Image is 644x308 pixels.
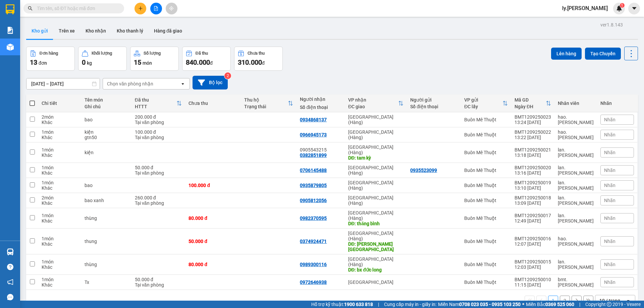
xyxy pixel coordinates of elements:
div: lan.thaison [558,259,594,270]
div: kiện [85,150,128,155]
span: 310.000 [238,58,262,66]
strong: 1900 633 818 [344,302,373,307]
span: Nhãn [604,262,615,267]
button: Trên xe [53,23,80,39]
div: 1 món [42,165,78,170]
span: Miền Bắc [526,301,574,308]
div: lan.thaison [558,147,594,158]
span: search [28,6,33,11]
div: [GEOGRAPHIC_DATA] (Hàng) [348,195,404,206]
div: Khác [42,170,78,176]
div: DĐ: thăng bình [348,221,404,226]
div: Khác [42,282,78,288]
input: Select a date range. [26,78,100,89]
button: file-add [150,3,162,14]
div: Buôn Mê Thuột [464,168,508,173]
div: 0905543215 [300,147,341,152]
div: Buôn Mê Thuột [464,132,508,137]
div: [GEOGRAPHIC_DATA] (Hàng) [348,114,404,125]
div: BMT1209250023 [515,114,551,120]
button: Kho gửi [26,23,53,39]
div: Đã thu [196,51,208,56]
div: [GEOGRAPHIC_DATA] (Hàng) [348,180,404,191]
div: BMT1209250015 [515,259,551,264]
div: BMT1209250020 [515,165,551,170]
button: Hàng đã giao [149,23,187,39]
button: Đơn hàng13đơn [26,47,75,71]
div: 0374924471 [300,239,327,244]
div: Tại văn phòng [135,120,182,125]
span: 0 [82,58,86,66]
div: Số lượng [144,51,161,56]
div: 0382851899 [300,152,327,158]
button: aim [166,3,177,14]
div: Nhân viên [558,101,594,106]
button: 2 [560,296,570,306]
div: Chi tiết [42,101,78,106]
div: thung [85,239,128,244]
div: 10 / trang [599,297,620,304]
div: VP nhận [348,97,398,103]
div: Buôn Mê Thuột [464,280,508,285]
div: [GEOGRAPHIC_DATA] (Hàng) [348,129,404,140]
button: Kho thanh lý [111,23,149,39]
div: thùng [85,262,128,267]
span: 13 [30,58,37,66]
span: Miền Nam [438,301,521,308]
span: đ [262,60,265,66]
span: notification [7,279,13,285]
div: Chọn văn phòng nhận [107,80,153,87]
div: Trạng thái [244,104,288,109]
div: [GEOGRAPHIC_DATA] (Hàng) [348,231,404,241]
img: solution-icon [7,27,14,34]
div: kiện [85,129,128,135]
div: Khác [42,200,78,206]
div: Khác [42,135,78,140]
div: Khác [42,152,78,158]
button: Lên hàng [551,48,582,60]
div: 1 món [42,180,78,185]
div: [GEOGRAPHIC_DATA] (Hàng) [348,144,404,155]
th: Toggle SortBy [131,95,185,112]
div: 50.000 đ [189,239,237,244]
div: 0966945173 [300,132,327,137]
img: logo-vxr [6,4,14,14]
div: Buôn Mê Thuột [464,198,508,203]
div: 1 món [42,129,78,135]
div: Tx [85,280,128,285]
div: 260.000 đ [135,195,182,200]
div: 13:22 [DATE] [515,135,551,140]
span: kg [87,60,92,66]
div: 11:15 [DATE] [515,282,551,288]
div: Số điện thoại [300,105,341,110]
span: | [378,301,379,308]
div: Đã thu [135,97,177,103]
div: ĐC lấy [464,104,502,109]
div: 1 món [42,147,78,152]
span: Cung cấp máy in - giấy in: [384,301,436,308]
span: message [7,294,13,300]
span: đ [210,60,213,66]
span: món [143,60,152,66]
button: Khối lượng0kg [78,47,127,71]
sup: 1 [620,3,625,8]
div: HTTT [135,104,177,109]
div: 50.000 đ [135,277,182,282]
button: Số lượng15món [130,47,179,71]
div: Tên món [85,97,128,103]
div: Mã GD [515,97,546,103]
div: [GEOGRAPHIC_DATA] (Hàng) [348,256,404,267]
span: Nhãn [604,198,615,203]
th: Toggle SortBy [345,95,407,112]
button: Bộ lọc [193,76,228,89]
div: Buôn Mê Thuột [464,183,508,188]
input: Tìm tên, số ĐT hoặc mã đơn [37,5,116,12]
div: DĐ: Bình Sơn [348,241,404,252]
span: Nhãn [604,117,615,122]
span: 840.000 [186,58,210,66]
span: Nhãn [604,168,615,173]
div: hao.thaison [558,129,594,140]
div: bao [85,183,128,188]
strong: 0369 525 060 [545,302,574,307]
div: Tại văn phòng [135,135,182,140]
